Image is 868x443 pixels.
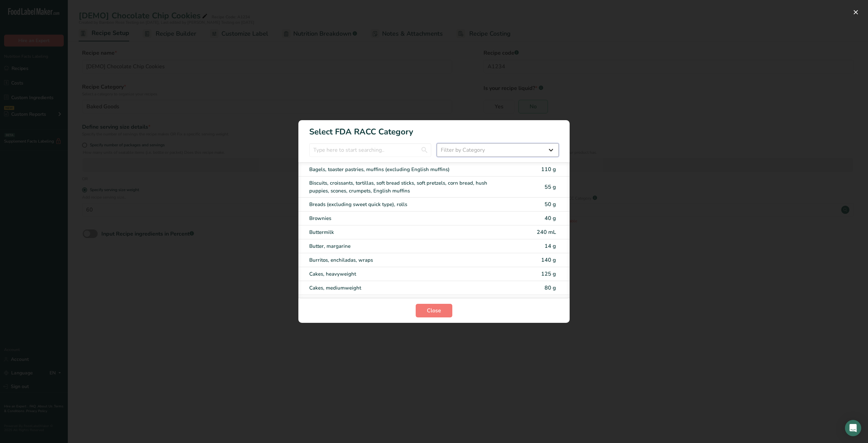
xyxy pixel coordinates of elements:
span: 125 g [541,270,556,278]
h1: Select FDA RACC Category [298,120,570,138]
input: Type here to start searching.. [309,143,431,157]
div: Burritos, enchiladas, wraps [309,256,502,264]
div: Brownies [309,215,502,222]
div: Bagels, toaster pastries, muffins (excluding English muffins) [309,166,502,173]
span: 14 g [545,242,556,250]
div: Buttermilk [309,228,502,236]
span: 240 mL [537,228,556,236]
span: 80 g [545,284,556,292]
span: 50 g [545,201,556,208]
span: 110 g [541,166,556,173]
div: Cakes, lightweight (angel food, chiffon, or sponge cake without icing or filling) [309,298,502,306]
div: Biscuits, croissants, tortillas, soft bread sticks, soft pretzels, corn bread, hush puppies, scon... [309,179,502,195]
div: Open Intercom Messenger [845,420,861,436]
div: Breads (excluding sweet quick type), rolls [309,201,502,208]
span: Close [427,307,441,315]
span: 140 g [541,256,556,264]
span: 55 g [545,183,556,191]
button: Close [416,304,452,317]
div: Butter, margarine [309,242,502,250]
div: Cakes, mediumweight [309,284,502,292]
div: Cakes, heavyweight [309,270,502,278]
span: 40 g [545,215,556,222]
